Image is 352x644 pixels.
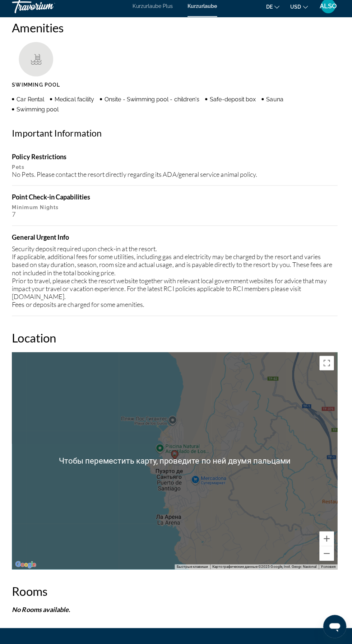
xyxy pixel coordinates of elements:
a: Открыть эту область в Google Картах (в новом окне) [16,561,40,570]
h2: Amenities [14,25,338,39]
span: Swimming pool [19,110,61,117]
h2: Location [14,333,338,347]
h4: General Urgent Info [14,236,338,244]
h4: Point Check-in Capabilities [14,196,338,204]
p: Pets [14,168,338,174]
a: Kurzurlaube Plus [134,8,174,14]
div: No Pets. Please contact the resort directly regarding its ADA/general service animal policy. [14,174,338,181]
button: Benutzermenü [319,3,338,18]
iframe: Beim Schließen des Knopfes werden die angezeigten Daten angezeigt [323,615,346,638]
div: 7 [14,213,338,221]
button: Включить полноэкранный режим [320,358,334,372]
a: Kurzurlaube [189,8,218,14]
h2: Rooms [14,584,338,599]
span: Swimming Pool [14,86,62,92]
span: Onsite - Swimming pool - children's [106,100,200,107]
button: Währung ändern [291,6,308,17]
button: Уменьшить [320,547,334,561]
p: Minimum Nights [14,208,338,213]
p: No Rooms available. [14,606,338,614]
font: de [267,9,273,14]
span: Safe-deposit box [211,100,256,107]
h2: Important Information [14,131,338,142]
span: Картографические данные ©2025 Google, Inst. Geogr. Nacional [213,565,317,569]
a: Travorium [14,1,86,20]
button: Быстрые клавиши [178,565,209,570]
span: Sauna [267,100,284,107]
div: Security deposit required upon check-in at the resort. If applicable, additional fees for some ut... [14,248,338,311]
span: Medical facility [57,100,96,107]
span: Car Rental [19,100,46,107]
font: ALSO [320,7,337,14]
button: Увеличить [320,532,334,547]
button: Sprache ändern [267,6,280,17]
h4: Policy Restrictions [14,156,338,164]
img: Google [16,561,40,570]
font: USD [291,9,301,14]
a: Условия (ссылка откроется в новой вкладке) [321,565,335,569]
